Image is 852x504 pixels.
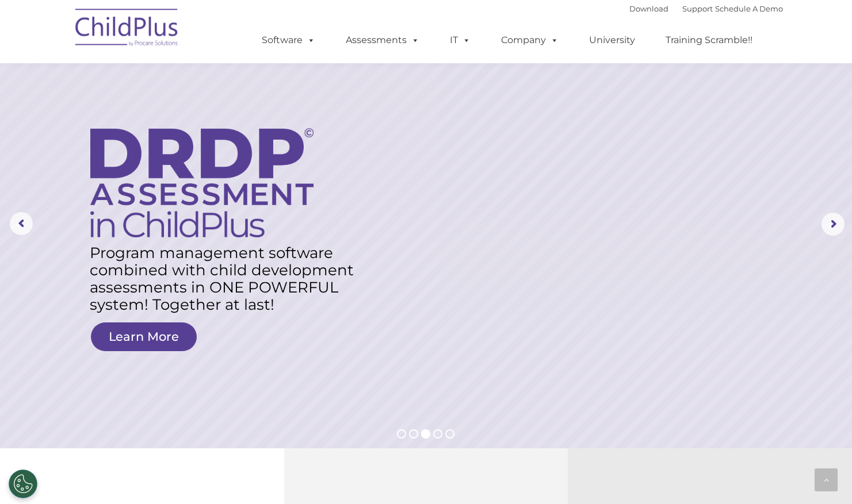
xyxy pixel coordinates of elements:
[794,449,852,504] iframe: Chat Widget
[70,1,185,58] img: ChildPlus by Procare Solutions
[682,4,713,13] a: Support
[578,29,647,52] a: University
[490,29,570,52] a: Company
[654,29,764,52] a: Training Scramble!!
[715,4,783,13] a: Schedule A Demo
[629,4,783,13] font: |
[250,29,327,52] a: Software
[91,322,197,351] a: Learn More
[90,128,314,237] img: DRDP Assessment in ChildPlus
[334,29,431,52] a: Assessments
[9,470,37,498] button: Cookies Settings
[629,4,668,13] a: Download
[438,29,482,52] a: IT
[90,244,362,313] rs-layer: Program management software combined with child development assessments in ONE POWERFUL system! T...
